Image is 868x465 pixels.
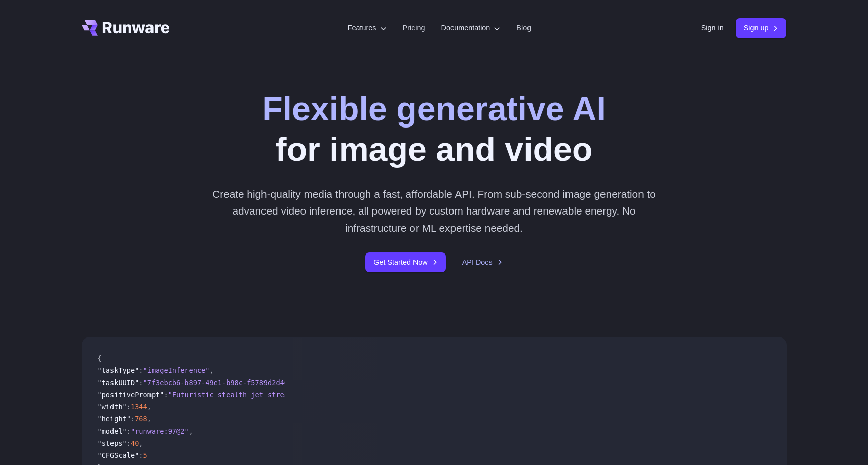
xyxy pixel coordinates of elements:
[131,403,147,411] span: 1344
[441,22,501,34] label: Documentation
[82,20,170,36] a: Go to /
[701,22,724,34] a: Sign in
[348,22,387,34] label: Features
[135,415,147,423] span: 768
[168,391,546,399] span: "Futuristic stealth jet streaking through a neon-lit cityscape with glowing purple exhaust"
[98,403,127,411] span: "width"
[127,427,131,435] span: :
[147,415,152,423] span: ,
[208,186,660,236] p: Create high-quality media through a fast, affordable API. From sub-second image generation to adv...
[139,451,143,459] span: :
[139,378,143,387] span: :
[209,366,213,374] span: ,
[98,451,139,459] span: "CFGScale"
[98,378,139,387] span: "taskUUID"
[143,378,301,387] span: "7f3ebcb6-b897-49e1-b98c-f5789d2d40d7"
[462,257,503,268] a: API Docs
[98,415,131,423] span: "height"
[262,89,606,170] h1: for image and video
[736,18,787,38] a: Sign up
[262,90,606,128] strong: Flexible generative AI
[143,366,210,374] span: "imageInference"
[164,391,168,399] span: :
[147,403,152,411] span: ,
[131,439,139,447] span: 40
[189,427,193,435] span: ,
[127,403,131,411] span: :
[143,451,147,459] span: 5
[98,354,102,362] span: {
[98,366,139,374] span: "taskType"
[139,439,143,447] span: ,
[131,427,189,435] span: "runware:97@2"
[139,366,143,374] span: :
[516,22,531,34] a: Blog
[127,439,131,447] span: :
[403,22,425,34] a: Pricing
[98,439,127,447] span: "steps"
[98,391,164,399] span: "positivePrompt"
[98,427,127,435] span: "model"
[131,415,135,423] span: :
[365,252,445,272] a: Get Started Now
